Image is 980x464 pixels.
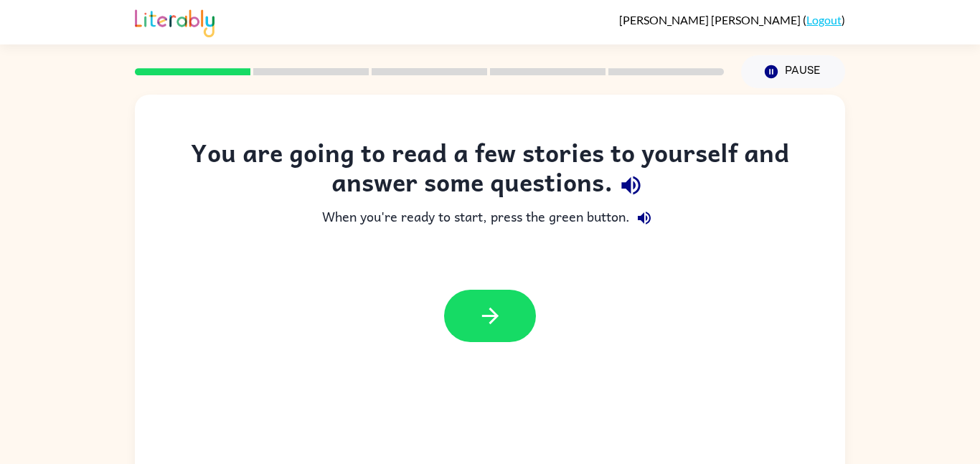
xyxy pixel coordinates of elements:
a: Logout [806,13,842,27]
span: [PERSON_NAME] [PERSON_NAME] [619,13,803,27]
img: Literably [135,6,215,37]
div: ( ) [619,13,845,27]
div: When you're ready to start, press the green button. [164,204,816,232]
button: Pause [741,55,845,88]
div: You are going to read a few stories to yourself and answer some questions. [164,138,816,204]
